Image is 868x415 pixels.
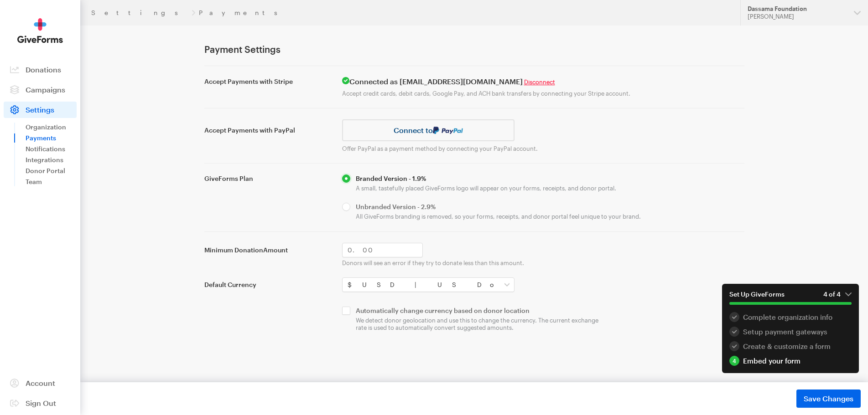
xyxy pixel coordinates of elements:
span: Amount [263,246,288,254]
div: [PERSON_NAME] [748,13,847,20]
div: 1 [729,312,739,322]
div: Dassama Foundation [748,5,847,13]
img: paypal-036f5ec2d493c1c70c99b98eb3a666241af203a93f3fc3b8b64316794b4dcd3f.svg [433,127,463,134]
label: Accept Payments with PayPal [204,126,331,134]
button: Set Up GiveForms4 of 4 [722,284,859,312]
a: 1 Complete organization info [729,312,852,322]
span: Donations [26,65,61,74]
a: Organization [26,122,77,133]
span: Account [26,379,55,387]
a: 4 Embed your form [729,356,852,366]
a: Disconnect [524,78,555,86]
a: Team [26,176,77,187]
div: Embed your form [729,356,852,366]
span: Sign Out [26,399,56,407]
div: Setup payment gateways [729,327,852,337]
a: 3 Create & customize a form [729,341,852,351]
span: Settings [26,105,54,114]
a: Account [4,375,77,391]
p: Donors will see an error if they try to donate less than this amount. [342,259,744,266]
a: Donor Portal [26,165,77,176]
a: 2 Setup payment gateways [729,327,852,337]
a: Campaigns [4,82,77,98]
div: Complete organization info [729,312,852,322]
h4: Connected as [EMAIL_ADDRESS][DOMAIN_NAME] [342,77,744,86]
label: Default Currency [204,281,331,289]
label: GiveForms Plan [204,174,331,183]
a: Integrations [26,154,77,165]
span: Save Changes [804,393,853,404]
div: 3 [729,341,739,351]
a: Settings [4,102,77,118]
a: Donations [4,61,77,78]
a: Notifications [26,143,77,154]
em: 4 of 4 [823,290,852,298]
a: Payments [26,133,77,143]
div: 2 [729,327,739,337]
p: Accept credit cards, debit cards, Google Pay, and ACH bank transfers by connecting your Stripe ac... [342,90,744,97]
button: Save Changes [796,389,861,408]
label: Accept Payments with Stripe [204,77,331,86]
a: Sign Out [4,395,77,411]
img: GiveForms [17,18,63,43]
input: 0.00 [342,243,423,257]
a: Connect to [342,119,515,141]
h1: Payment Settings [204,44,744,55]
label: Minimum Donation [204,246,331,254]
div: Create & customize a form [729,341,852,351]
span: Campaigns [26,85,65,94]
p: Offer PayPal as a payment method by connecting your PayPal account. [342,145,744,152]
div: 4 [729,356,739,366]
a: Settings [91,9,188,16]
